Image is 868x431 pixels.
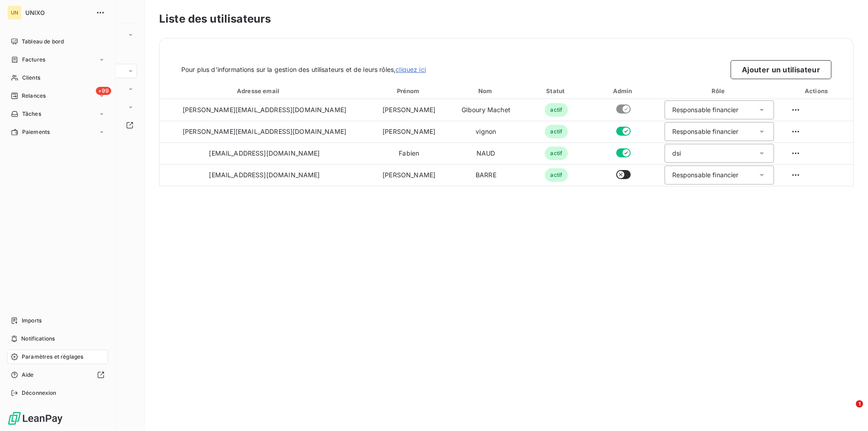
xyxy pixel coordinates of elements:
[525,86,588,95] div: Statut
[96,87,111,95] span: +99
[448,121,523,142] td: vignon
[545,147,568,160] span: actif
[523,83,590,99] th: Toggle SortBy
[22,389,57,397] span: Déconnexion
[22,74,40,82] span: Clients
[160,83,369,99] th: Toggle SortBy
[181,65,426,74] span: Pour plus d’informations sur la gestion des utilisateurs et de leurs rôles,
[22,92,46,100] span: Relances
[672,171,739,180] div: Responsable financier
[7,5,22,20] div: UN
[672,127,739,136] div: Responsable financier
[371,86,447,95] div: Prénom
[731,60,831,79] button: Ajouter un utilisateur
[22,371,34,379] span: Aide
[856,400,863,407] span: 1
[672,149,681,158] div: dsi
[448,99,523,121] td: GIboury Machet
[448,83,523,99] th: Toggle SortBy
[161,86,368,95] div: Adresse email
[22,38,64,46] span: Tableau de bord
[160,99,369,121] td: [PERSON_NAME][EMAIL_ADDRESS][DOMAIN_NAME]
[783,86,851,95] div: Actions
[545,125,568,138] span: actif
[25,9,90,16] span: UNIXO
[369,164,448,186] td: [PERSON_NAME]
[22,56,45,64] span: Factures
[545,103,568,117] span: actif
[22,353,83,361] span: Paramètres et réglages
[396,66,426,73] a: cliquez ici
[450,86,521,95] div: Nom
[672,105,739,114] div: Responsable financier
[369,121,448,142] td: [PERSON_NAME]
[659,86,779,95] div: Rôle
[22,128,50,136] span: Paiements
[837,400,859,422] iframe: Intercom live chat
[21,335,55,343] span: Notifications
[591,86,655,95] div: Admin
[22,110,41,118] span: Tâches
[7,368,108,382] a: Aide
[448,142,523,164] td: NAUD
[369,99,448,121] td: [PERSON_NAME]
[160,121,369,142] td: [PERSON_NAME][EMAIL_ADDRESS][DOMAIN_NAME]
[159,11,854,27] h3: Liste des utilisateurs
[160,142,369,164] td: [EMAIL_ADDRESS][DOMAIN_NAME]
[22,317,42,325] span: Imports
[7,411,63,426] img: Logo LeanPay
[369,142,448,164] td: Fabien
[369,83,448,99] th: Toggle SortBy
[448,164,523,186] td: BARRE
[545,168,568,182] span: actif
[160,164,369,186] td: [EMAIL_ADDRESS][DOMAIN_NAME]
